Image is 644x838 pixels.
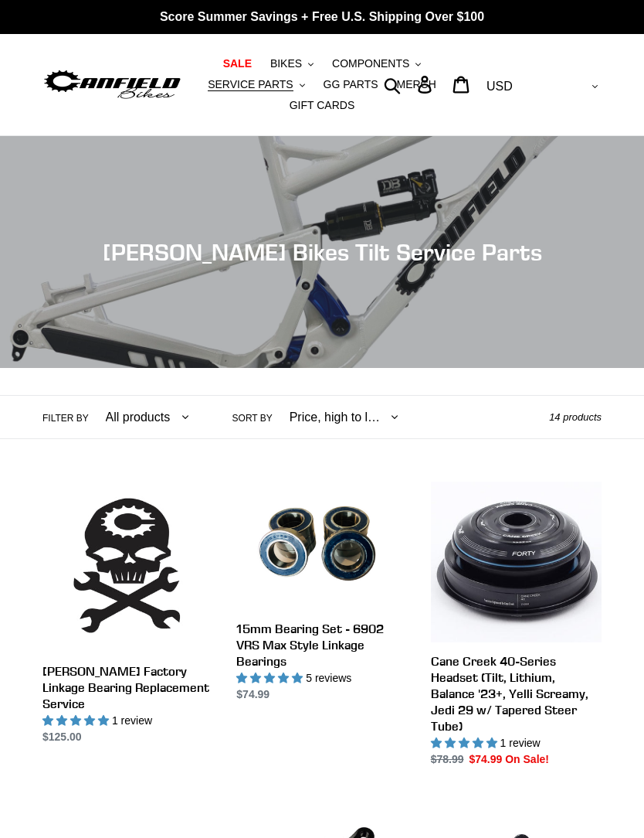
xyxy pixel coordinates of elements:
button: COMPONENTS [324,53,429,74]
span: SALE [223,57,252,70]
span: SERVICE PARTS [208,78,293,91]
span: 14 products [549,411,602,423]
label: Sort by [232,411,273,425]
a: GG PARTS [316,74,386,95]
span: [PERSON_NAME] Bikes Tilt Service Parts [103,238,542,266]
label: Filter by [42,411,89,425]
span: COMPONENTS [332,57,409,70]
button: BIKES [263,53,321,74]
span: BIKES [270,57,302,70]
span: GIFT CARDS [290,99,355,112]
a: SALE [215,53,259,74]
button: SERVICE PARTS [200,74,312,95]
img: Canfield Bikes [42,67,182,102]
span: GG PARTS [324,78,378,91]
a: GIFT CARDS [282,95,363,116]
